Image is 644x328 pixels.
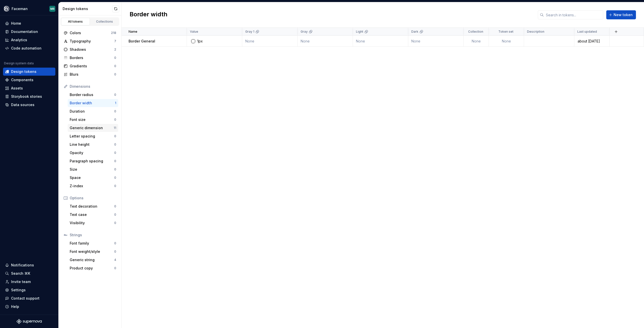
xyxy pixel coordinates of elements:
div: 0 [114,72,116,76]
div: 0 [114,93,116,97]
a: Font family0 [68,239,118,247]
p: Last updated [577,30,597,34]
div: 11 [114,126,116,130]
div: 0 [114,134,116,138]
a: Border radius0 [68,91,118,99]
img: 87d06435-c97f-426c-aa5d-5eb8acd3d8b3.png [4,6,10,12]
div: 0 [114,250,116,254]
div: Dimensions [70,84,116,89]
div: Settings [11,288,26,293]
p: Gray 1 [245,30,254,34]
button: Notifications [3,261,55,269]
div: Space [70,175,114,180]
div: Collections [92,20,117,24]
p: Token set [498,30,513,34]
button: New token [606,10,636,19]
div: Storybook stories [11,94,42,99]
div: 1px [197,39,203,44]
a: Letter spacing0 [68,132,118,140]
div: 0 [114,204,116,208]
div: Typography [70,39,114,44]
div: MR [50,7,55,11]
div: 0 [114,221,116,225]
a: Line height0 [68,140,118,149]
svg: Supernova Logo [17,319,42,324]
div: Border radius [70,92,114,97]
div: 218 [111,31,116,35]
a: Settings [3,286,55,294]
div: Design tokens [11,69,36,74]
div: 0 [114,151,116,155]
div: Generic dimension [70,125,114,130]
div: 0 [114,266,116,270]
a: Code automation [3,44,55,52]
a: Paragraph spacing0 [68,157,118,165]
div: Duration [70,109,114,114]
p: Description [527,30,544,34]
td: None [298,36,353,47]
div: Assets [11,86,23,91]
div: 0 [114,159,116,163]
div: Components [11,77,33,82]
div: 0 [114,118,116,122]
div: Blurs [70,72,114,77]
p: Border General [129,39,155,44]
a: Font size0 [68,116,118,124]
button: Contact support [3,294,55,302]
div: Strings [70,232,116,238]
div: 0 [114,64,116,68]
td: None [353,36,408,47]
button: FacemanMR [1,3,57,14]
div: 0 [114,241,116,245]
a: Text case0 [68,211,118,219]
div: Text case [70,212,114,217]
p: Gray [301,30,308,34]
p: Light [356,30,363,34]
div: Home [11,21,21,26]
div: Line height [70,142,114,147]
a: Size0 [68,165,118,173]
a: Visibility0 [68,219,118,227]
a: Border width1 [68,99,118,107]
a: Borders0 [62,54,118,62]
div: Text decoration [70,204,114,209]
p: Dark [411,30,418,34]
a: Product copy0 [68,264,118,272]
a: Typography7 [62,37,118,45]
div: All tokens [63,20,88,24]
div: Font size [70,117,114,122]
a: Documentation [3,28,55,36]
div: 1 [115,101,116,105]
div: Invite team [11,279,31,284]
div: Data sources [11,102,34,107]
div: Notifications [11,263,34,268]
a: Opacity0 [68,149,118,157]
td: None [489,36,524,47]
div: Analytics [11,37,27,42]
div: Design tokens [63,6,112,11]
div: Generic string [70,257,114,262]
div: 0 [114,176,116,180]
p: Value [190,30,198,34]
div: 7 [114,39,116,43]
div: Colors [70,30,111,35]
div: Shadows [70,47,114,52]
div: Paragraph spacing [70,159,114,164]
a: Z-index0 [68,182,118,190]
div: 2 [114,48,116,52]
div: Borders [70,55,114,60]
div: 0 [114,167,116,171]
p: Collection [468,30,483,34]
a: Gradients0 [62,62,118,70]
div: Documentation [11,29,38,34]
div: Contact support [11,296,39,301]
div: Options [70,196,116,201]
a: Font weight/style0 [68,248,118,256]
div: Faceman [12,6,28,11]
div: 0 [114,143,116,147]
div: Size [70,167,114,172]
div: 4 [114,258,116,262]
div: 0 [114,184,116,188]
a: Home [3,19,55,27]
